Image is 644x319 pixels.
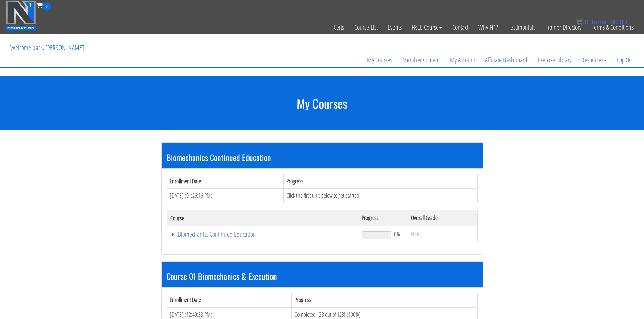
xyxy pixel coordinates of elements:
bdi: 0.00 [610,18,627,26]
td: N/A [408,226,477,242]
a: Trainer Directory [541,11,587,44]
a: Why N1? [473,11,503,44]
td: Click the first unit below to get started! [284,188,477,203]
a: Biomechanics Continued Education [170,231,355,238]
a: FREE Course [407,11,447,44]
a: Member Content [397,44,445,76]
h3: Biomechanics Continued Education [167,153,478,162]
th: Overall Grade [408,210,477,226]
td: [DATE] (01:26:16 PM) [167,188,284,203]
th: Progress [291,293,477,308]
th: Enrollment Date [167,174,284,188]
a: Log Out [612,44,639,76]
a: Affiliate Dashboard [480,44,532,76]
th: Enrollment Date [167,293,291,308]
p: Welcome back, [PERSON_NAME]! [5,34,91,61]
th: Progress [358,210,407,226]
span: items: [590,18,608,26]
a: Resources [576,44,612,76]
img: n1-education [5,0,36,31]
img: icon11.png [576,19,583,25]
th: Progress [284,174,477,188]
a: Events [383,11,407,44]
a: Course List [349,11,383,44]
a: 0 items: $0.00 [576,18,627,26]
a: Certs [329,11,349,44]
a: Exercise Library [532,44,576,76]
a: 0 [36,1,51,10]
a: Testimonials [503,11,541,44]
h3: Course 01 Biomechanics & Execution [167,272,478,281]
th: Course [167,210,358,226]
a: Contact [447,11,473,44]
span: 0 [43,2,51,11]
span: $ [610,18,614,26]
span: 0 [585,18,588,26]
a: Terms & Conditions [587,11,639,44]
a: My Account [445,44,480,76]
span: 0% [394,230,400,238]
a: My Courses [362,44,397,76]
